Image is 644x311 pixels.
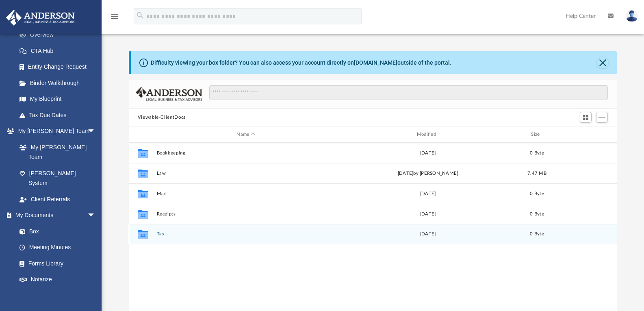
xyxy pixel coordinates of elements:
[527,171,546,176] span: 7.47 MB
[132,131,153,138] div: id
[11,165,104,191] a: [PERSON_NAME] System
[397,171,413,176] span: [DATE]
[354,59,397,66] a: [DOMAIN_NAME]
[138,114,186,121] button: Viewable-ClientDocs
[11,75,108,91] a: Binder Walkthrough
[11,272,104,288] a: Notarize
[520,131,553,138] div: Size
[87,123,104,140] span: arrow_drop_down
[6,207,104,224] a: My Documentsarrow_drop_down
[4,10,77,26] img: Anderson Advisors Platinum Portal
[11,91,104,107] a: My Blueprint
[530,151,544,155] span: 0 Byte
[156,211,335,217] button: Receipts
[11,191,104,207] a: Client Referrals
[338,190,517,198] div: [DATE]
[11,27,108,43] a: Overview
[87,207,104,224] span: arrow_drop_down
[209,85,608,100] input: Search files and folders
[156,231,335,237] button: Tax
[530,191,544,196] span: 0 Byte
[11,255,100,272] a: Forms Library
[156,131,335,138] div: Name
[338,150,517,157] div: [DATE]
[11,223,100,239] a: Box
[596,112,608,123] button: Add
[338,231,517,238] div: [DATE]
[338,170,517,177] div: by [PERSON_NAME]
[136,11,145,20] i: search
[11,43,108,59] a: CTA Hub
[156,171,335,176] button: Law
[129,143,617,311] div: grid
[6,123,104,139] a: My [PERSON_NAME] Teamarrow_drop_down
[11,239,104,256] a: Meeting Minutes
[530,212,544,216] span: 0 Byte
[156,150,335,156] button: Bookkeeping
[626,10,638,22] img: User Pic
[338,211,517,218] div: [DATE]
[11,59,108,75] a: Entity Change Request
[110,15,119,21] a: menu
[110,11,119,21] i: menu
[156,191,335,196] button: Mail
[557,131,614,138] div: id
[338,131,517,138] div: Modified
[530,232,544,236] span: 0 Byte
[597,57,608,68] button: Close
[151,59,451,67] div: Difficulty viewing your box folder? You can also access your account directly on outside of the p...
[11,107,108,123] a: Tax Due Dates
[580,112,592,123] button: Switch to Grid View
[11,139,100,165] a: My [PERSON_NAME] Team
